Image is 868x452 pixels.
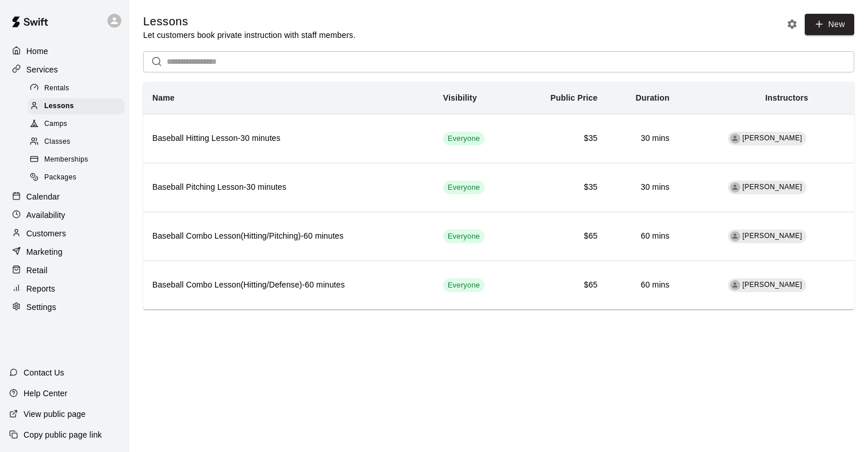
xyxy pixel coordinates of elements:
h6: 60 mins [616,230,669,243]
a: Classes [28,133,129,151]
p: Settings [26,301,56,313]
span: [PERSON_NAME] [743,232,802,240]
a: Home [9,43,120,60]
h5: Lessons [143,14,355,29]
a: Rentals [28,79,129,97]
div: This service is visible to all of your customers [443,181,485,194]
a: Services [9,61,120,78]
span: Everyone [443,182,485,193]
p: Copy public page link [24,429,102,440]
span: Everyone [443,280,485,291]
span: Camps [44,118,67,130]
a: Reports [9,280,120,297]
div: Lessons [28,98,125,114]
span: Everyone [443,231,485,242]
h6: Baseball Combo Lesson(Hitting/Pitching)-60 minutes [152,230,425,243]
div: Rentals [28,81,125,97]
h6: $35 [525,181,597,194]
div: Memberships [28,152,125,168]
h6: $65 [525,230,597,243]
p: Availability [26,209,66,221]
h6: $65 [525,279,597,292]
p: Calendar [26,191,60,202]
a: Availability [9,206,120,224]
h6: 30 mins [616,132,669,145]
a: Packages [28,169,129,187]
h6: Baseball Hitting Lesson-30 minutes [152,132,425,145]
p: View public page [24,408,86,420]
table: simple table [143,82,854,309]
span: [PERSON_NAME] [743,134,802,142]
span: Everyone [443,133,485,144]
span: Memberships [44,154,88,166]
p: Help Center [24,388,67,399]
div: Joshua Wahlig [730,182,740,193]
p: Retail [26,265,48,276]
div: This service is visible to all of your customers [443,278,485,292]
a: New [805,14,854,35]
b: Duration [636,93,670,102]
a: Retail [9,262,120,279]
a: Settings [9,298,120,316]
p: Reports [26,283,55,294]
div: Joshua Wahlig [730,231,740,242]
div: Classes [28,134,125,150]
div: This service is visible to all of your customers [443,132,485,145]
h6: 60 mins [616,279,669,292]
p: Marketing [26,246,63,258]
div: Joshua Wahlig [730,133,740,144]
h6: Baseball Pitching Lesson-30 minutes [152,181,425,194]
span: Packages [44,172,76,183]
span: Rentals [44,83,70,94]
span: Lessons [44,101,74,112]
b: Visibility [443,93,477,102]
p: Home [26,45,48,57]
span: [PERSON_NAME] [743,183,802,191]
h6: Baseball Combo Lesson(Hitting/Defense)-60 minutes [152,279,425,292]
p: Let customers book private instruction with staff members. [143,29,355,41]
a: Calendar [9,188,120,205]
b: Public Price [551,93,598,102]
div: Camps [28,116,125,132]
div: Packages [28,170,125,186]
h6: 30 mins [616,181,669,194]
a: Marketing [9,243,120,261]
p: Customers [26,228,66,239]
a: Customers [9,225,120,242]
b: Name [152,93,175,102]
span: Classes [44,136,70,148]
span: [PERSON_NAME] [743,281,802,289]
div: This service is visible to all of your customers [443,229,485,243]
a: Lessons [28,97,129,115]
p: Services [26,64,58,75]
button: Lesson settings [783,16,801,33]
a: Camps [28,116,129,133]
p: Contact Us [24,367,64,378]
a: Memberships [28,151,129,169]
b: Instructors [765,93,808,102]
h6: $35 [525,132,597,145]
div: Joshua Wahlig [730,280,740,290]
